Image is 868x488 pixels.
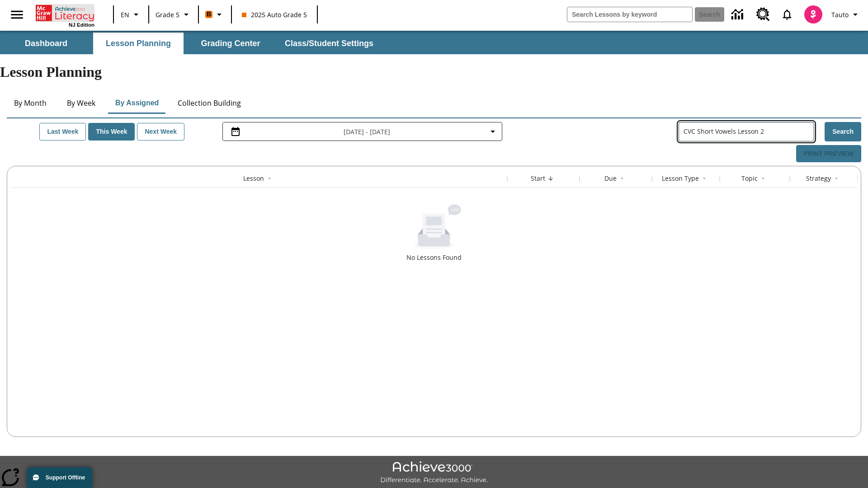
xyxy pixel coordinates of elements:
[39,123,86,141] button: Last Week
[185,33,276,54] button: Grading Center
[531,174,545,183] div: Start
[617,173,627,184] button: Sort
[207,9,211,20] span: B
[741,174,758,183] div: Topic
[831,10,849,19] span: Tauto
[1,33,91,54] button: Dashboard
[137,123,184,141] button: Next Week
[662,174,699,183] div: Lesson Type
[806,174,831,183] div: Strategy
[406,253,462,262] div: No Lessons Found
[545,173,556,184] button: Sort
[69,22,94,28] span: NJ Edition
[202,6,228,23] button: Boost Class color is orange. Change class color
[758,173,769,184] button: Sort
[804,5,822,23] img: avatar image
[751,2,775,27] a: Resource Center, Will open in new tab
[684,125,814,138] input: Search Assigned Lessons
[27,467,92,488] button: Support Offline
[243,174,264,183] div: Lesson
[46,474,85,481] span: Support Offline
[36,4,94,22] a: Home
[487,126,498,137] svg: Collapse Date Range Filter
[264,173,275,184] button: Sort
[242,10,307,19] span: 2025 Auto Grade 5
[825,122,861,141] button: Search
[108,92,166,114] button: By Assigned
[7,92,54,114] button: By Month
[117,6,146,23] button: Language: EN, Select a language
[4,1,30,28] button: Open side menu
[10,204,858,262] div: No Lessons Found
[88,123,135,141] button: This Week
[604,174,617,183] div: Due
[567,7,692,22] input: search field
[699,173,710,184] button: Sort
[775,3,799,26] a: Notifications
[380,461,488,484] img: Achieve3000 Differentiate Accelerate Achieve
[58,92,104,114] button: By Week
[799,3,828,26] button: Select a new avatar
[170,92,248,114] button: Collection Building
[278,33,381,54] button: Class/Student Settings
[93,33,184,54] button: Lesson Planning
[121,10,129,19] span: EN
[156,10,179,19] span: Grade 5
[36,3,94,28] div: Home
[152,6,195,23] button: Grade: Grade 5, Select a grade
[726,2,751,27] a: Data Center
[831,173,842,184] button: Sort
[828,6,864,23] button: Profile/Settings
[344,127,390,136] span: [DATE] - [DATE]
[226,126,498,137] button: Select the date range menu item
